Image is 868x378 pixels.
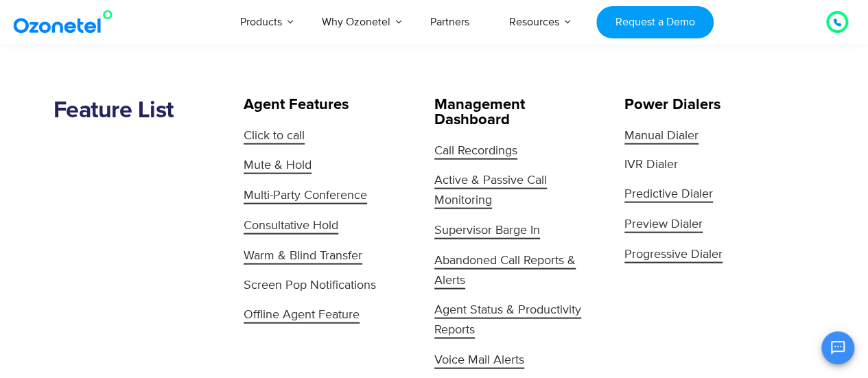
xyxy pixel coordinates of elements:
a: Voice Mail Alerts [434,351,601,370]
a: Preview Dialer [624,215,791,235]
a: Request a Demo [596,6,714,38]
span: Preview Dialer [624,217,703,233]
span: Supervisor Barge In [434,223,540,239]
span: Mute & Hold [244,158,312,174]
a: Mute & Hold [244,156,410,176]
a: Active & Passive Call Monitoring [434,171,601,211]
a: Predictive Dialer [624,185,791,204]
span: Click to call [244,128,305,145]
span: Warm & Blind Transfer [244,248,362,265]
a: Progressive Dialer [624,245,791,265]
a: Abandoned Call Reports & Alerts [434,251,601,291]
a: Offline Agent Feature [244,305,410,325]
h5: Agent Features [244,97,410,113]
span: Screen Pop Notifications [244,276,376,295]
span: Voice Mail Alerts [434,353,524,369]
span: Offline Agent Feature [244,307,360,324]
a: Manual Dialer [624,126,791,146]
a: Click to call [244,126,410,146]
span: Manual Dialer [624,128,699,145]
a: Consultative Hold [244,216,410,236]
span: Active & Passive Call Monitoring [434,173,547,209]
a: Supervisor Barge In [434,221,601,241]
span: Predictive Dialer [624,187,713,203]
a: Agent Status & Productivity Reports [434,300,601,340]
button: Open chat [821,331,854,364]
h5: Management Dashboard [434,97,601,128]
span: IVR Dialer [624,156,678,174]
span: Abandoned Call Reports & Alerts [434,253,576,290]
a: Call Recordings [434,141,601,161]
a: Warm & Blind Transfer [244,246,410,266]
h2: Feature List [54,97,244,125]
span: Multi-Party Conference [244,188,367,204]
span: Call Recordings [434,143,517,160]
span: Agent Status & Productivity Reports [434,303,581,339]
h5: Power Dialers [624,97,791,113]
span: Consultative Hold [244,218,338,235]
a: Multi-Party Conference [244,186,410,206]
span: Progressive Dialer [624,247,723,263]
